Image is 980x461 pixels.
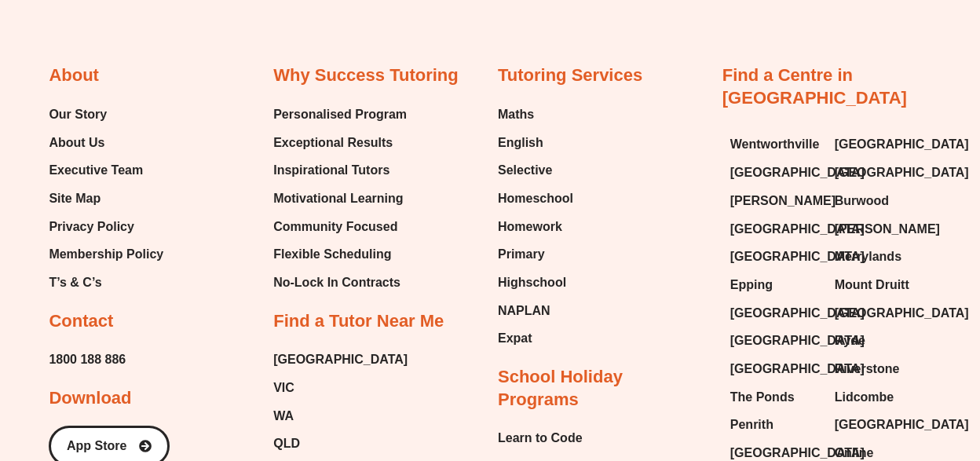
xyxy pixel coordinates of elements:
a: VIC [273,376,408,400]
a: QLD [273,432,408,456]
button: Text [363,2,385,24]
a: Mount Druitt [835,273,923,297]
a: Merrylands [835,245,923,269]
a: Motivational Learning [273,187,407,210]
button: Draw [385,2,407,24]
a: [GEOGRAPHIC_DATA] [730,245,819,269]
a: [PERSON_NAME] [835,218,923,241]
span: Primary [498,243,545,266]
span: Expat [498,327,532,350]
a: [PERSON_NAME] [730,189,819,213]
a: Epping [730,273,819,297]
span: T’s & C’s [49,271,101,295]
a: Highschool [498,271,573,295]
h2: Contact [49,310,113,333]
a: Wentworthville [730,133,819,156]
a: Selective [498,159,573,182]
span: Highschool [498,271,566,295]
a: Maths [498,103,573,126]
a: Site Map [49,187,163,210]
span: Exceptional Results [273,131,393,155]
a: About Us [49,131,163,155]
a: Personalised Program [273,103,407,126]
a: No-Lock In Contracts [273,271,407,295]
span: QLD [273,432,300,456]
h2: School Holiday Programs [498,366,707,411]
a: Expat [498,327,573,350]
h2: Why Success Tutoring [273,64,459,87]
span: Flexible Scheduling [273,243,391,266]
a: [GEOGRAPHIC_DATA] [835,133,923,156]
a: [GEOGRAPHIC_DATA] [730,161,819,185]
h2: Download [49,387,131,410]
a: T’s & C’s [49,271,163,295]
a: Primary [498,243,573,266]
span: [PERSON_NAME] [730,189,836,213]
span: Privacy Policy [49,215,134,239]
a: Community Focused [273,215,407,239]
span: [GEOGRAPHIC_DATA] [730,161,865,185]
span: [GEOGRAPHIC_DATA] [730,245,865,269]
iframe: Chat Widget [711,284,980,461]
a: Homework [498,215,573,239]
span: Wentworthville [730,133,820,156]
span: Epping [730,273,773,297]
a: Privacy Policy [49,215,163,239]
a: NAPLAN [498,299,573,323]
span: Inspirational Tutors [273,159,389,182]
span: Motivational Learning [273,187,403,210]
span: Community Focused [273,215,397,239]
a: Exceptional Results [273,131,407,155]
span: [GEOGRAPHIC_DATA] [835,161,969,185]
a: Learn to Code [498,426,595,450]
span: [GEOGRAPHIC_DATA] [835,133,969,156]
a: [GEOGRAPHIC_DATA] [273,348,408,371]
button: Add or edit images [407,2,429,24]
span: VIC [273,376,294,400]
span: App Store [67,440,126,452]
span: of ⁨0⁩ [93,2,117,24]
span: Our Story [49,103,107,126]
h2: Find a Tutor Near Me [273,310,444,333]
span: NAPLAN [498,299,550,323]
span: Burwood [835,189,889,213]
h2: About [49,64,99,87]
a: Inspirational Tutors [273,159,407,182]
span: Selective [498,159,552,182]
span: Learn to Code [498,426,583,450]
a: Find a Centre in [GEOGRAPHIC_DATA] [722,65,907,108]
span: Mount Druitt [835,273,909,297]
span: Maths [498,103,534,126]
a: English [498,131,573,155]
span: Site Map [49,187,101,210]
a: Our Story [49,103,163,126]
a: Burwood [835,189,923,213]
a: [GEOGRAPHIC_DATA] [835,161,923,185]
span: About Us [49,131,104,155]
span: Executive Team [49,159,143,182]
span: [GEOGRAPHIC_DATA] [730,218,865,241]
span: No-Lock In Contracts [273,271,400,295]
a: [GEOGRAPHIC_DATA] [730,218,819,241]
span: Merrylands [835,245,901,269]
a: Membership Policy [49,243,163,266]
a: WA [273,404,408,428]
a: 1800 188 886 [49,348,126,371]
span: [PERSON_NAME] [835,218,940,241]
span: Homework [498,215,562,239]
a: Homeschool [498,187,573,210]
h2: Tutoring Services [498,64,642,87]
span: WA [273,404,294,428]
a: Executive Team [49,159,163,182]
span: English [498,131,543,155]
a: Flexible Scheduling [273,243,407,266]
